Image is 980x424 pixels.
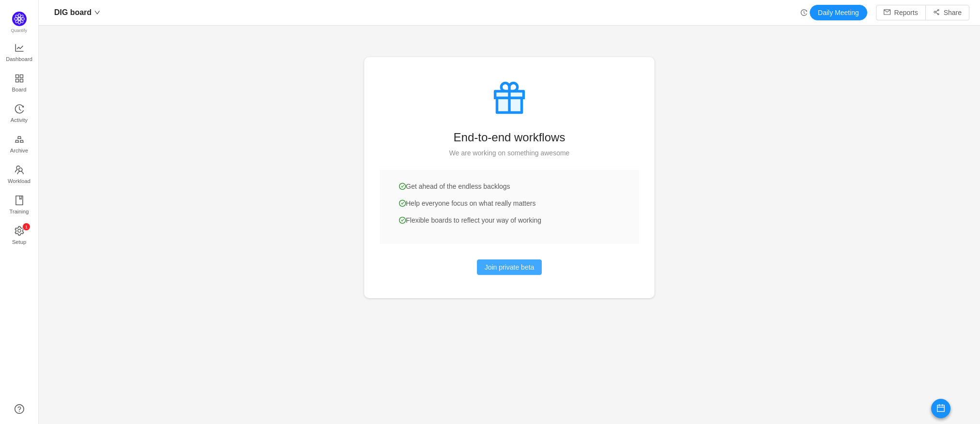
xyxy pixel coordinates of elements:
i: icon: history [801,9,807,16]
span: DIG board [54,5,91,20]
i: icon: team [15,165,24,175]
a: Activity [15,105,24,124]
button: Daily Meeting [810,5,867,20]
span: Board [12,80,27,99]
i: icon: line-chart [15,43,24,53]
i: icon: setting [15,226,24,236]
span: Quantify [11,28,28,33]
a: Archive [15,135,24,154]
a: Workload [15,166,24,185]
button: icon: share-altShare [925,5,969,20]
span: Training [9,202,29,221]
i: icon: gold [15,135,24,144]
span: Archive [10,141,28,160]
button: Join private beta [477,259,542,275]
button: icon: calendar [931,399,950,418]
span: Workload [8,171,30,191]
span: Dashboard [6,49,32,69]
a: Board [15,74,24,93]
i: icon: appstore [15,74,24,83]
i: icon: down [94,10,100,15]
a: icon: settingSetup [15,227,24,246]
p: 1 [25,223,27,230]
span: Setup [12,232,26,252]
button: icon: mailReports [876,5,926,20]
a: icon: question-circle [15,404,24,414]
i: icon: book [15,196,24,205]
sup: 1 [23,223,30,230]
i: icon: history [15,104,24,114]
img: Quantify [12,12,27,26]
span: Activity [11,110,28,130]
a: Dashboard [15,44,24,63]
a: Training [15,196,24,215]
